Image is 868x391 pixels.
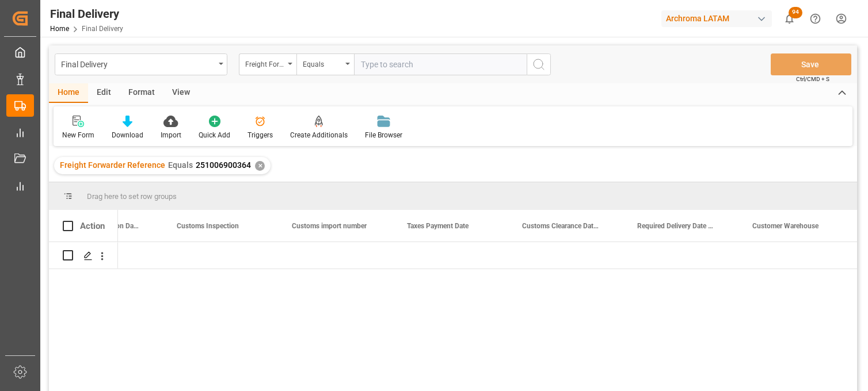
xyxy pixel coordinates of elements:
[661,7,776,29] button: Archroma LATAM
[248,130,273,140] div: Triggers
[196,160,251,170] span: 251006900364
[80,221,105,231] div: Action
[87,192,177,201] span: Drag here to set row groups
[407,222,469,230] span: Taxes Payment Date
[255,161,265,171] div: ✕
[802,6,828,32] button: Help Center
[168,160,193,170] span: Equals
[55,53,227,75] button: open menu
[661,10,772,27] div: Archroma LATAM
[245,56,284,70] div: Freight Forwarder Reference
[771,53,851,75] button: Save
[752,222,818,230] span: Customer Warehouse
[796,75,829,83] span: Ctrl/CMD + S
[50,25,69,33] a: Home
[365,130,402,140] div: File Browser
[776,6,802,32] button: show 94 new notifications
[88,83,120,103] div: Edit
[112,130,143,140] div: Download
[62,130,94,140] div: New Form
[637,222,714,230] span: Required Delivery Date (RD)
[354,53,527,75] input: Type to search
[239,53,296,75] button: open menu
[49,83,88,103] div: Home
[120,83,163,103] div: Format
[163,83,199,103] div: View
[177,222,239,230] span: Customs Inspection
[527,53,551,75] button: search button
[161,130,181,140] div: Import
[303,56,342,70] div: Equals
[290,130,348,140] div: Create Additionals
[522,222,599,230] span: Customs Clearance Date (ID)
[296,53,354,75] button: open menu
[199,130,230,140] div: Quick Add
[789,7,802,18] span: 94
[60,160,165,170] span: Freight Forwarder Reference
[50,5,123,22] div: Final Delivery
[61,56,215,71] div: Final Delivery
[49,242,118,269] div: Press SPACE to select this row.
[292,222,367,230] span: Customs import number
